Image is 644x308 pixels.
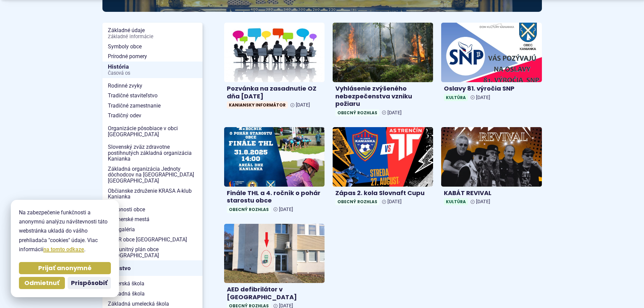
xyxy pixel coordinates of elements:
[335,198,379,205] span: Obecný rozhlas
[108,81,197,91] span: Rodinné zvyky
[227,101,288,109] span: Kaniansky informátor
[102,244,202,260] a: Komunitný plán obce [GEOGRAPHIC_DATA]
[102,123,202,139] a: Organizácie pôsobiace v obci [GEOGRAPHIC_DATA]
[296,102,310,108] span: [DATE]
[441,127,542,208] a: KABÁT REVIVAL Kultúra [DATE]
[335,85,430,108] h4: Vyhlásenie zvýšeného nebezpečenstva vzniku požiaru
[102,289,202,299] a: Základná škola
[227,189,322,205] h4: Finále THL a 4. ročník o pohár starostu obce
[108,214,197,224] span: Partnerské mestá
[279,207,293,212] span: [DATE]
[444,85,539,93] h4: Oslavy 81. výročia SNP
[387,199,402,205] span: [DATE]
[102,186,202,202] a: Občianske združenie KRASA A-klub Kanianka
[108,71,197,76] span: Časová os
[108,91,197,101] span: Tradičné staviteľstvo
[102,235,202,245] a: PHSR obce [GEOGRAPHIC_DATA]
[19,277,65,289] button: Odmietnuť
[108,123,197,139] span: Organizácie pôsobiace v obci [GEOGRAPHIC_DATA]
[108,51,197,62] span: Prírodné pomery
[102,42,202,52] a: Symboly obce
[108,279,197,289] span: Materská škola
[43,246,84,253] a: na tomto odkaze
[19,262,111,274] button: Prijať anonymné
[227,206,271,213] span: Obecný rozhlas
[441,23,542,103] a: Oslavy 81. výročia SNP Kultúra [DATE]
[108,101,197,111] span: Tradičné zamestnanie
[102,260,202,276] a: Školstvo
[476,95,490,100] span: [DATE]
[108,289,197,299] span: Základná škola
[102,25,202,41] a: Základné údajeZákladné informácie
[108,235,197,245] span: PHSR obce [GEOGRAPHIC_DATA]
[108,263,197,274] span: Školstvo
[102,111,202,121] a: Tradičný odev
[108,62,197,78] span: História
[68,277,111,289] button: Prispôsobiť
[108,34,197,40] span: Základné informácie
[102,214,202,224] a: Partnerské mestá
[108,244,197,260] span: Komunitný plán obce [GEOGRAPHIC_DATA]
[108,224,197,235] span: Fotogaléria
[227,85,322,100] h4: Pozvánka na zasadnutie OZ dňa [DATE]
[108,186,197,202] span: Občianske združenie KRASA A-klub Kanianka
[227,286,322,301] h4: AED defibrilátor v [GEOGRAPHIC_DATA]
[108,205,197,215] span: Osobnosti obce
[333,127,433,208] a: Zápas 2. kola Slovnaft Cupu Obecný rozhlas [DATE]
[333,23,433,119] a: Vyhlásenie zvýšeného nebezpečenstva vzniku požiaru Obecný rozhlas [DATE]
[102,142,202,164] a: Slovenský zväz zdravotne postihnutých základná organizácia Kanianka
[102,51,202,62] a: Prírodné pomery
[108,42,197,52] span: Symboly obce
[108,25,197,41] span: Základné údaje
[102,279,202,289] a: Materská škola
[108,142,197,164] span: Slovenský zväz zdravotne postihnutých základná organizácia Kanianka
[108,164,197,186] span: Základná organizácia Jednoty dôchodcov na [GEOGRAPHIC_DATA] [GEOGRAPHIC_DATA]
[71,279,108,287] span: Prispôsobiť
[102,62,202,78] a: HistóriaČasová os
[108,111,197,121] span: Tradičný odev
[38,264,92,272] span: Prijať anonymné
[444,198,468,205] span: Kultúra
[102,101,202,111] a: Tradičné zamestnanie
[24,279,59,287] span: Odmietnuť
[102,205,202,215] a: Osobnosti obce
[476,199,490,205] span: [DATE]
[444,94,468,101] span: Kultúra
[224,127,325,216] a: Finále THL a 4. ročník o pohár starostu obce Obecný rozhlas [DATE]
[102,224,202,235] a: Fotogaléria
[335,189,430,197] h4: Zápas 2. kola Slovnaft Cupu
[19,208,111,254] p: Na zabezpečenie funkčnosti a anonymnú analýzu návštevnosti táto webstránka ukladá do vášho prehli...
[102,91,202,101] a: Tradičné staviteľstvo
[335,109,379,116] span: Obecný rozhlas
[102,164,202,186] a: Základná organizácia Jednoty dôchodcov na [GEOGRAPHIC_DATA] [GEOGRAPHIC_DATA]
[387,110,402,116] span: [DATE]
[224,23,325,111] a: Pozvánka na zasadnutie OZ dňa [DATE] Kaniansky informátor [DATE]
[444,189,539,197] h4: KABÁT REVIVAL
[102,81,202,91] a: Rodinné zvyky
